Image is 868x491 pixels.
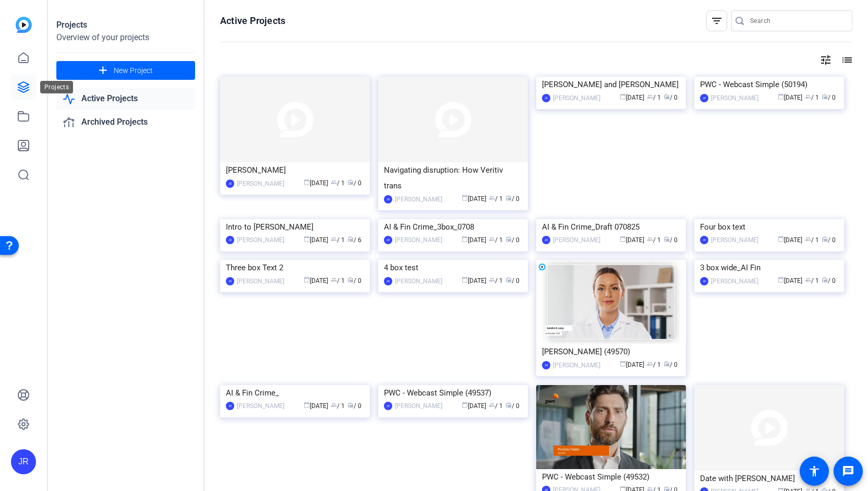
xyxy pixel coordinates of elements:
span: / 1 [489,402,503,410]
span: New Project [114,65,153,76]
span: radio [505,277,512,283]
span: [DATE] [462,236,486,244]
span: group [331,236,337,242]
span: radio [505,236,512,242]
span: calendar_today [620,93,626,100]
div: JR [226,179,234,188]
mat-icon: list [840,54,852,66]
div: 3 box wide_AI Fin [700,260,838,276]
span: calendar_today [620,236,626,242]
div: PWC - Webcast Simple (49537) [384,385,522,401]
div: [PERSON_NAME] [711,93,758,103]
span: group [489,277,495,283]
div: [PERSON_NAME] and [PERSON_NAME] [542,77,680,92]
span: [DATE] [462,402,486,410]
div: [PERSON_NAME] [395,276,442,286]
div: JR [700,94,708,102]
div: Date with [PERSON_NAME] [700,471,838,486]
span: / 0 [505,402,520,410]
span: / 1 [489,195,503,202]
span: calendar_today [462,277,468,283]
div: JR [542,236,550,244]
span: group [805,236,811,242]
a: Archived Projects [56,112,195,133]
span: calendar_today [304,277,310,283]
span: calendar_today [778,93,784,100]
div: Four box text [700,219,838,235]
div: Navigating disruption: How Veritiv trans [384,162,522,194]
span: / 1 [805,94,819,101]
div: [PERSON_NAME] [711,235,758,245]
div: JR [226,402,234,410]
span: [DATE] [304,236,328,244]
div: PWC - Webcast Simple (50194) [700,77,838,92]
div: JR [226,277,234,285]
span: calendar_today [778,277,784,283]
div: [PERSON_NAME] [395,194,442,205]
div: Projects [56,19,195,31]
span: / 0 [664,94,678,101]
span: / 0 [347,277,361,284]
div: JR [542,94,550,102]
span: [DATE] [778,277,802,284]
span: / 0 [664,361,678,368]
img: blue-gradient.svg [16,17,32,33]
div: AI & Fin Crime_ [226,385,364,401]
span: radio [664,361,670,367]
span: radio [664,236,670,242]
span: [DATE] [462,195,486,202]
span: group [805,277,811,283]
span: [DATE] [778,94,802,101]
span: radio [822,236,828,242]
span: / 1 [331,179,345,187]
div: JR [700,277,708,285]
mat-icon: accessibility [808,465,821,477]
span: radio [505,195,512,201]
div: JR [384,277,392,285]
span: group [331,179,337,185]
span: / 6 [347,236,361,244]
span: [DATE] [620,94,644,101]
span: radio [822,277,828,283]
span: radio [347,277,354,283]
div: Three box Text 2 [226,260,364,276]
mat-icon: tune [819,54,832,66]
div: [PERSON_NAME] [711,276,758,286]
span: radio [347,236,354,242]
span: group [489,236,495,242]
mat-icon: add [97,64,110,77]
span: / 1 [647,236,661,244]
div: Intro to [PERSON_NAME] [226,219,364,235]
div: [PERSON_NAME] [395,235,442,245]
span: [DATE] [304,277,328,284]
div: [PERSON_NAME] [395,401,442,411]
span: / 1 [331,402,345,410]
div: [PERSON_NAME] [237,235,284,245]
span: radio [822,93,828,100]
span: group [647,236,653,242]
span: calendar_today [462,195,468,201]
span: / 1 [805,277,819,284]
div: JR [11,449,36,474]
div: JR [384,195,392,203]
span: radio [505,402,512,408]
span: group [647,361,653,367]
mat-icon: message [842,465,854,477]
span: / 1 [489,277,503,284]
span: [DATE] [304,402,328,410]
div: JR [384,236,392,244]
span: group [331,277,337,283]
span: / 0 [664,236,678,244]
div: [PERSON_NAME] (49570) [542,344,680,360]
div: AI & Fin Crime_Draft 070825 [542,219,680,235]
span: radio [664,93,670,100]
span: [DATE] [778,236,802,244]
span: / 1 [647,94,661,101]
span: / 0 [505,195,520,202]
div: Projects [40,81,73,93]
div: AI & Fin Crime_3box_0708 [384,219,522,235]
span: / 0 [505,277,520,284]
span: group [805,93,811,100]
div: [PERSON_NAME] [553,235,600,245]
span: / 0 [822,236,836,244]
